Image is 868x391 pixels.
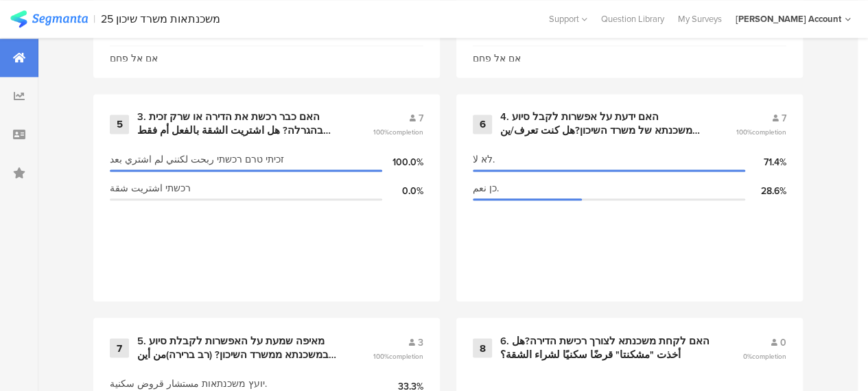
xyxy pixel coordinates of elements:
[743,351,786,361] span: 0%
[752,351,786,361] span: completion
[745,184,786,198] div: 28.6%
[101,12,220,25] div: משכנתאות משרד שיכון 25
[745,155,786,169] div: 71.4%
[473,115,492,134] div: 6
[110,51,158,66] div: אם אל פחם
[382,155,423,169] div: 100.0%
[549,8,587,29] div: Support
[473,152,495,167] span: לא لا.
[373,351,423,361] span: 100%
[736,12,841,25] div: [PERSON_NAME] Account
[382,184,423,198] div: 0.0%
[110,115,129,134] div: 5
[671,12,729,25] a: My Surveys
[110,152,284,167] span: זכיתי טרם רכשתי ربحت لكنني لم اشتري بعد
[389,127,423,137] span: completion
[752,127,786,137] span: completion
[110,376,267,390] span: יועץ משכנתאות مستشار قروض سكنية.
[93,11,95,27] div: |
[137,110,340,137] div: 3. האם כבר רכשת את הדירה או שרק זכית בהגרלה? هل اشتريت الشقة بالفعل أم فقط ربحت في القرعة؟
[110,338,129,357] div: 7
[473,181,499,195] span: כן نعم.
[10,10,88,27] img: segmanta logo
[418,335,423,349] span: 3
[782,111,786,126] span: 7
[110,181,191,195] span: רכשתי اشتريت شقة
[500,334,709,361] div: 6. האם לקחת משכנתא לצורך רכישת הדירה?هل أخذت "مشكنتا" قرضًا سكنيًا لشراء الشقة؟
[389,351,423,361] span: completion
[373,127,423,137] span: 100%
[473,51,521,66] div: אם אל פחם
[137,334,340,361] div: 5. מאיפה שמעת על האפשרות לקבלת סיוע במשכנתא ממשרד השיכון? (רב ברירה)من أين سمعت عن إمكانية الحصول...
[500,110,703,137] div: 4. האם ידעת על אפשרות לקבל סיוע במשכנתא של משרד השיכון?هل كنت تعرف/ين عن إمكانية الحصول على مساعد...
[419,111,423,126] span: 7
[736,127,786,137] span: 100%
[594,12,671,25] a: Question Library
[473,338,492,357] div: 8
[780,335,786,349] span: 0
